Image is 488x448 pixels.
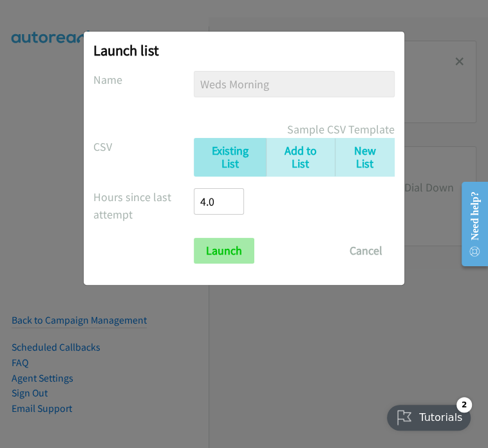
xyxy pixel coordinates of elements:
a: Add to List [266,138,335,177]
iframe: Checklist [379,392,478,438]
a: New List [335,138,395,177]
h2: Launch list [93,41,395,59]
label: CSV [93,138,194,155]
input: Launch [194,238,254,264]
a: Sample CSV Template [287,121,395,138]
iframe: Resource Center [451,173,488,275]
a: Existing List [194,138,266,177]
button: Cancel [337,238,395,264]
label: Hours since last attempt [93,188,194,223]
label: Name [93,71,194,88]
